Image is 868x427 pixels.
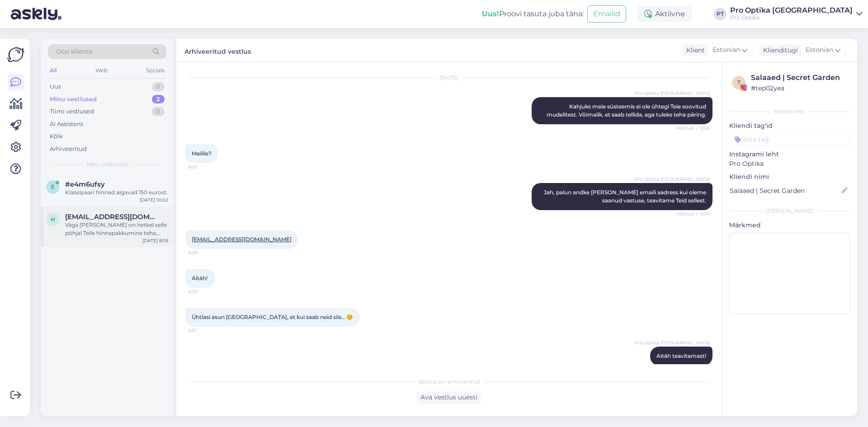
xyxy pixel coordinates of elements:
div: Klient [683,46,705,55]
div: [DATE] [185,74,712,82]
div: Minu vestlused [50,95,97,104]
p: Kliendi nimi [729,172,850,182]
button: Emailid [587,5,626,23]
div: AI Assistent [50,120,83,129]
div: Aktiivne [637,6,692,22]
div: Proovi tasuta juba täna: [482,9,584,19]
span: #e4m6ufsy [65,180,105,188]
div: [DATE] 10:02 [140,197,168,203]
p: Kliendi tag'id [729,121,850,131]
div: 0 [151,82,165,91]
span: Estonian [806,45,833,55]
div: # tep02yea [751,83,847,93]
a: [EMAIL_ADDRESS][DOMAIN_NAME] [192,236,292,243]
div: Pro Optika [GEOGRAPHIC_DATA] [730,7,853,14]
span: t [737,79,741,86]
div: Klaasipaari hinnad algavad 150 eurost. [65,188,168,197]
div: Klienditugi [759,46,798,55]
span: Nähtud ✓ 9:07 [676,211,710,217]
input: Lisa nimi [730,186,840,196]
span: h [51,216,55,223]
div: Ava vestlus uuesti [417,391,481,404]
a: Pro Optika [GEOGRAPHIC_DATA]Pro Optika [730,7,863,21]
span: Minu vestlused [87,160,127,169]
div: [DATE] 8:59 [142,237,168,244]
div: Web [94,65,109,76]
label: Arhiveeritud vestlus [184,44,251,56]
span: Otsi kliente [56,47,92,56]
div: Kõik [50,132,63,141]
div: All [48,65,58,76]
span: 9:57 [188,327,222,334]
div: 2 [152,95,165,104]
span: Pro Optika [GEOGRAPHIC_DATA] [635,339,710,346]
div: Tiimi vestlused [50,107,94,116]
span: 9:08 [188,288,222,295]
p: Instagrami leht [729,150,850,159]
span: Ühtlasi asun [GEOGRAPHIC_DATA], et kui saab neid siis… ☺️ [192,314,353,320]
span: Aitäh! [192,275,208,282]
div: Uus [50,82,61,91]
span: 9:07 [188,164,222,170]
div: Väga [PERSON_NAME] on hetkel selle põhjal Teile hinnapakkumine teha, vaja oleks [PERSON_NAME] ret... [65,221,168,237]
span: Estonian [712,45,740,55]
img: Askly Logo [7,46,24,63]
span: Vestlus on arhiveeritud [418,378,480,386]
div: Kliendi info [729,108,850,116]
span: e [51,183,55,190]
span: Aitäh teavitamast! [656,352,706,359]
input: Lisa tag [729,132,850,146]
div: Salaaed | Secret Garden [751,72,847,83]
div: Pro Optika [730,14,853,21]
p: Pro Optika [729,159,850,169]
b: Uus! [482,9,499,18]
span: Nähtud ✓ 9:06 [676,125,710,131]
span: Pro Optika [GEOGRAPHIC_DATA] [635,90,710,97]
div: [PERSON_NAME] [729,207,850,215]
p: Märkmed [729,221,850,230]
div: Socials [144,65,166,76]
span: Jah, palun andke [PERSON_NAME] emaili aadress kui oleme saanud vastuse, teavitame Teid sellest. [544,189,708,204]
div: Arhiveeritud [50,145,87,154]
span: Mailile? [192,150,212,157]
span: Kahjuks meie süsteemis ei ole ühtegi Teie soovitud mudelitest. Võimalik, et saab tellida, aga tul... [547,103,708,118]
span: Pro Optika [GEOGRAPHIC_DATA] [635,176,710,183]
span: 9:08 [188,249,222,256]
div: 0 [151,107,165,116]
span: hirunigunaratne@gmail.com [65,213,159,221]
div: PT [714,8,726,20]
